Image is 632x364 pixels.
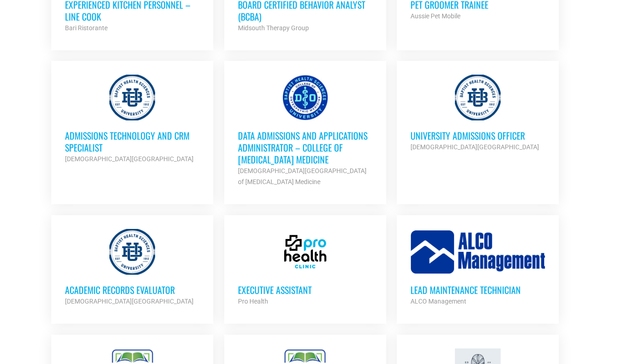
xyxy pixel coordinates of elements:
[238,284,373,296] h3: Executive Assistant
[51,215,213,321] a: Academic Records Evaluator [DEMOGRAPHIC_DATA][GEOGRAPHIC_DATA]
[65,284,200,296] h3: Academic Records Evaluator
[65,298,194,305] strong: [DEMOGRAPHIC_DATA][GEOGRAPHIC_DATA]
[224,215,386,321] a: Executive Assistant Pro Health
[224,61,386,201] a: Data Admissions and Applications Administrator – College of [MEDICAL_DATA] Medicine [DEMOGRAPHIC_...
[411,143,539,151] strong: [DEMOGRAPHIC_DATA][GEOGRAPHIC_DATA]
[238,167,367,185] strong: [DEMOGRAPHIC_DATA][GEOGRAPHIC_DATA] of [MEDICAL_DATA] Medicine
[238,24,309,32] strong: Midsouth Therapy Group
[411,130,545,141] h3: University Admissions Officer
[238,130,373,165] h3: Data Admissions and Applications Administrator – College of [MEDICAL_DATA] Medicine
[65,24,108,32] strong: Bari Ristorante
[411,284,545,296] h3: Lead Maintenance Technician
[65,130,200,153] h3: Admissions Technology and CRM Specialist
[65,155,194,163] strong: [DEMOGRAPHIC_DATA][GEOGRAPHIC_DATA]
[397,215,559,321] a: Lead Maintenance Technician ALCO Management
[51,61,213,178] a: Admissions Technology and CRM Specialist [DEMOGRAPHIC_DATA][GEOGRAPHIC_DATA]
[411,12,460,20] strong: Aussie Pet Mobile
[238,298,268,305] strong: Pro Health
[411,298,466,305] strong: ALCO Management
[397,61,559,166] a: University Admissions Officer [DEMOGRAPHIC_DATA][GEOGRAPHIC_DATA]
